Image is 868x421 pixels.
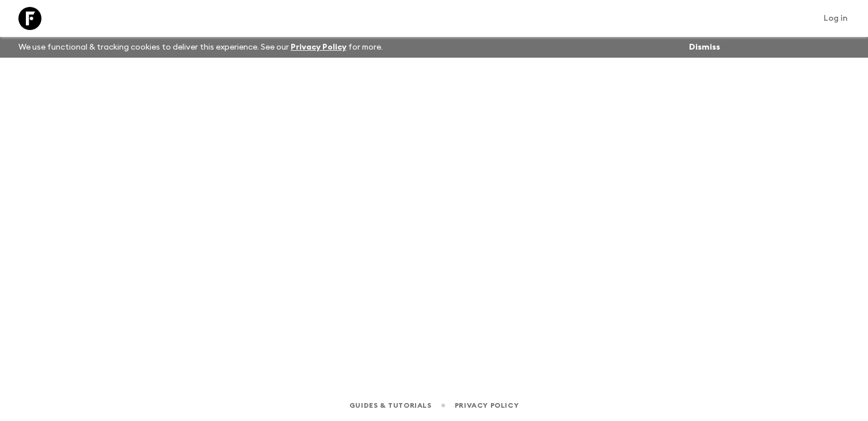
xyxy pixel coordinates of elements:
p: We use functional & tracking cookies to deliver this experience. See our for more. [14,37,387,58]
a: Log in [817,10,854,27]
button: Dismiss [686,39,723,55]
a: Privacy Policy [455,399,519,412]
a: Privacy Policy [291,43,347,51]
a: Guides & Tutorials [349,399,432,412]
